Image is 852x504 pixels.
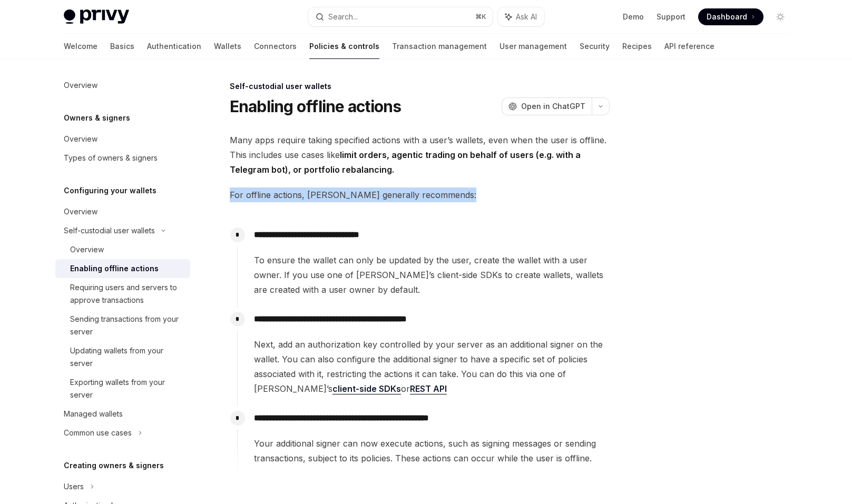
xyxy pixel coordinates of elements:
[64,459,164,472] h5: Creating owners & signers
[64,480,84,493] div: Users
[55,240,190,259] a: Overview
[657,12,685,22] a: Support
[254,436,609,466] span: Your additional signer can now execute actions, such as signing messages or sending transactions,...
[332,383,401,394] a: client-side SDKs
[55,341,190,373] a: Updating wallets from your server
[55,76,190,95] a: Overview
[230,187,610,202] span: For offline actions, [PERSON_NAME] generally recommends:
[55,130,190,149] a: Overview
[328,11,358,23] div: Search...
[70,313,184,338] div: Sending transactions from your server
[147,34,201,59] a: Authentication
[110,34,134,59] a: Basics
[55,373,190,404] a: Exporting wallets from your server
[309,34,379,59] a: Policies & controls
[502,97,592,115] button: Open in ChatGPT
[580,34,610,59] a: Security
[55,310,190,341] a: Sending transactions from your server
[64,205,97,218] div: Overview
[623,12,644,22] a: Demo
[55,278,190,310] a: Requiring users and servers to approve transactions
[64,34,97,59] a: Welcome
[64,9,129,24] img: light logo
[70,262,159,275] div: Enabling offline actions
[64,427,132,439] div: Common use cases
[475,13,486,21] span: ⌘ K
[230,97,401,116] h1: Enabling offline actions
[498,7,544,26] button: Ask AI
[64,112,130,124] h5: Owners & signers
[64,224,155,237] div: Self-custodial user wallets
[55,149,190,167] a: Types of owners & signers
[308,7,493,26] button: Search...⌘K
[70,243,104,256] div: Overview
[64,133,97,145] div: Overview
[55,259,190,278] a: Enabling offline actions
[707,12,747,22] span: Dashboard
[622,34,652,59] a: Recipes
[70,376,184,401] div: Exporting wallets from your server
[410,383,447,394] a: REST API
[230,150,581,175] strong: limit orders, agentic trading on behalf of users (e.g. with a Telegram bot), or portfolio rebalan...
[70,281,184,307] div: Requiring users and servers to approve transactions
[516,12,537,22] span: Ask AI
[64,79,97,92] div: Overview
[500,34,567,59] a: User management
[230,81,610,92] div: Self-custodial user wallets
[55,404,190,423] a: Managed wallets
[64,408,123,420] div: Managed wallets
[55,202,190,221] a: Overview
[214,34,241,59] a: Wallets
[521,101,585,112] span: Open in ChatGPT
[254,253,609,297] span: To ensure the wallet can only be updated by the user, create the wallet with a user owner. If you...
[392,34,487,59] a: Transaction management
[664,34,714,59] a: API reference
[698,8,763,25] a: Dashboard
[70,344,184,370] div: Updating wallets from your server
[64,184,156,197] h5: Configuring your wallets
[230,133,610,177] span: Many apps require taking specified actions with a user’s wallets, even when the user is offline. ...
[772,8,789,25] button: Toggle dark mode
[254,34,297,59] a: Connectors
[64,152,158,164] div: Types of owners & signers
[254,337,609,396] span: Next, add an authorization key controlled by your server as an additional signer on the wallet. Y...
